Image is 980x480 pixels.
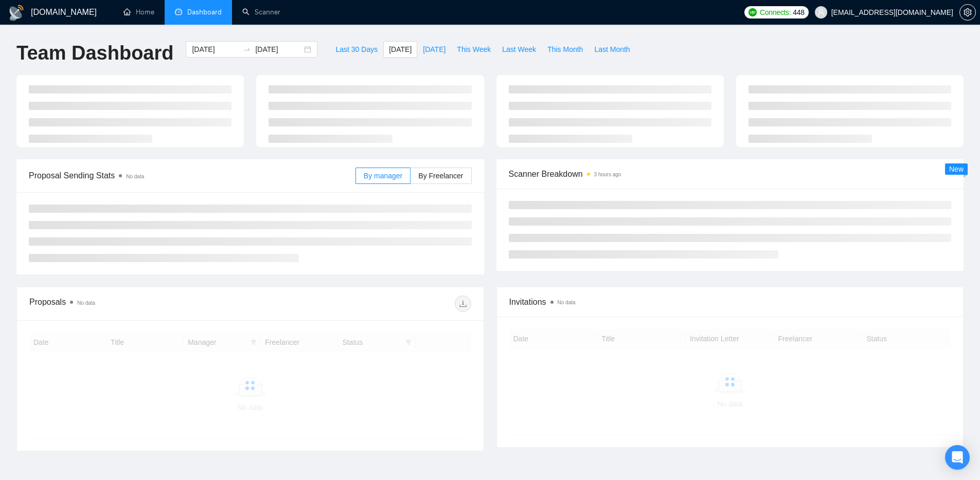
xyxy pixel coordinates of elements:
[793,7,804,18] span: 448
[29,169,355,182] span: Proposal Sending Stats
[175,8,182,15] span: dashboard
[418,172,463,180] span: By Freelancer
[817,9,825,16] span: user
[77,300,95,306] span: No data
[760,7,791,18] span: Connects:
[29,296,250,312] div: Proposals
[126,174,144,179] span: No data
[192,44,239,55] input: Start date
[945,445,970,470] div: Open Intercom Messenger
[496,41,542,58] button: Last Week
[330,41,383,58] button: Last 30 Days
[364,172,402,180] span: By manager
[255,44,302,55] input: End date
[749,8,757,16] img: upwork-logo.png
[960,8,975,16] span: setting
[959,4,976,21] button: setting
[243,45,251,53] span: swap-right
[457,44,491,55] span: This Week
[949,165,964,173] span: New
[594,172,621,177] time: 3 hours ago
[547,44,583,55] span: This Month
[502,44,536,55] span: Last Week
[389,44,412,55] span: [DATE]
[558,300,576,305] span: No data
[423,44,446,55] span: [DATE]
[959,8,976,16] a: setting
[187,8,222,16] span: Dashboard
[509,296,951,308] span: Invitations
[243,45,251,53] span: to
[542,41,589,58] button: This Month
[16,41,173,65] h1: Team Dashboard
[8,5,25,21] img: logo
[335,44,378,55] span: Last 30 Days
[417,41,451,58] button: [DATE]
[123,8,154,16] a: homeHome
[589,41,635,58] button: Last Month
[594,44,630,55] span: Last Month
[383,41,417,58] button: [DATE]
[509,168,952,180] span: Scanner Breakdown
[242,8,280,16] a: searchScanner
[451,41,496,58] button: This Week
